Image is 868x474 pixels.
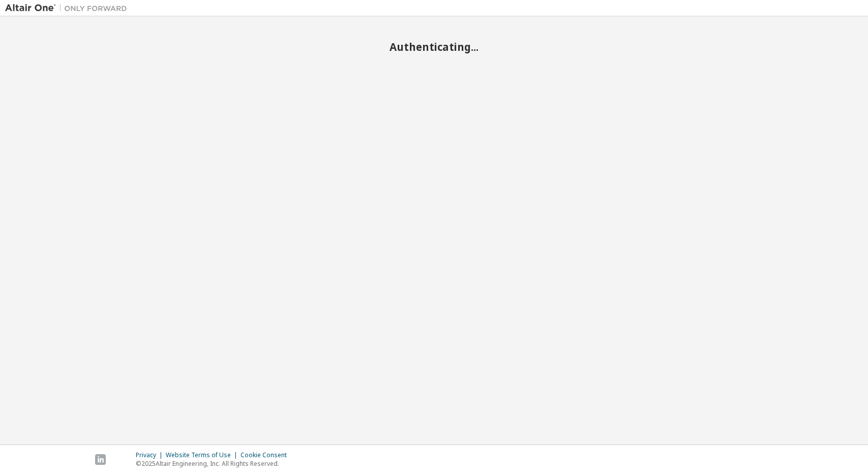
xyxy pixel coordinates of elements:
div: Cookie Consent [241,451,293,459]
div: Website Terms of Use [166,451,241,459]
img: Altair One [5,3,132,13]
div: Privacy [136,451,166,459]
p: © 2025 Altair Engineering, Inc. All Rights Reserved. [136,459,293,468]
img: linkedin.svg [95,454,106,465]
h2: Authenticating... [5,40,863,53]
